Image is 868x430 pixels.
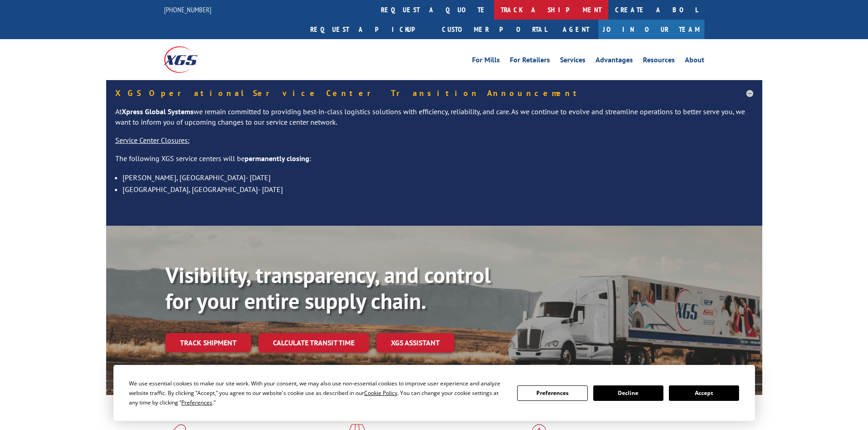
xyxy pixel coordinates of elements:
[165,333,251,352] a: Track shipment
[510,56,550,66] a: For Retailers
[560,56,586,66] a: Services
[123,183,753,195] li: [GEOGRAPHIC_DATA], [GEOGRAPHIC_DATA]- [DATE]
[245,154,309,163] strong: permanently closing
[435,20,554,39] a: Customer Portal
[165,261,491,315] b: Visibility, transparency, and control for your entire supply chain.
[669,385,739,401] button: Accept
[113,365,755,421] div: Cookie Consent Prompt
[643,56,675,66] a: Resources
[115,106,753,136] p: At we remain committed to providing best-in-class logistics solutions with efficiency, reliabilit...
[517,385,587,401] button: Preferences
[164,5,211,14] a: [PHONE_NUMBER]
[598,20,704,39] a: Join Our Team
[364,389,397,397] span: Cookie Policy
[258,333,369,353] a: Calculate transit time
[596,56,633,66] a: Advantages
[122,107,194,116] strong: Xpress Global Systems
[593,385,663,401] button: Decline
[685,56,704,66] a: About
[129,379,506,407] div: We use essential cookies to make our site work. With your consent, we may also use non-essential ...
[554,20,598,39] a: Agent
[115,89,753,97] h5: XGS Operational Service Center Transition Announcement
[181,399,212,406] span: Preferences
[472,56,500,66] a: For Mills
[303,20,435,39] a: Request a pickup
[376,333,454,353] a: XGS ASSISTANT
[123,172,753,183] li: [PERSON_NAME], [GEOGRAPHIC_DATA]- [DATE]
[115,153,753,172] p: The following XGS service centers will be :
[115,136,190,145] u: Service Center Closures:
